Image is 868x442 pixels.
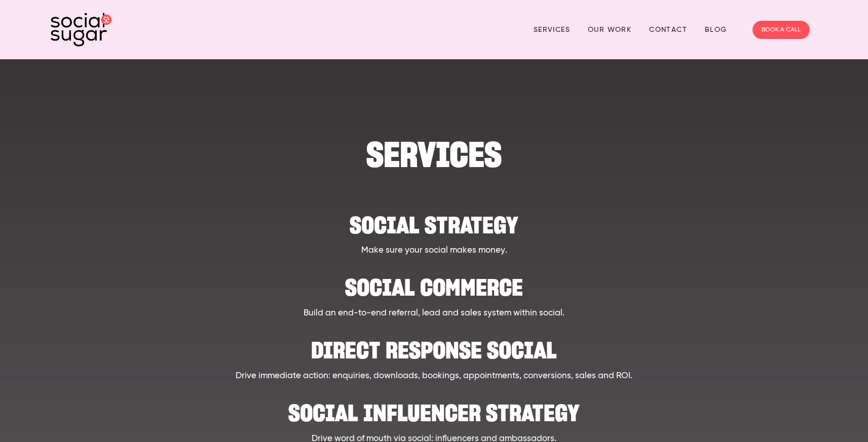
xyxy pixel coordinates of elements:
[103,370,765,383] p: Drive immediate action: enquiries, downloads, bookings, appointments, conversions, sales and ROI.
[588,22,631,37] a: Our Work
[103,139,765,170] h1: SERVICES
[103,307,765,320] p: Build an end-to-end referral, lead and sales system within social.
[534,22,570,37] a: Services
[752,21,810,39] a: BOOK A CALL
[103,330,765,382] a: Direct Response Social Drive immediate action: enquiries, downloads, bookings, appointments, conv...
[103,205,765,257] a: Social strategy Make sure your social makes money.
[103,267,765,298] h2: Social Commerce
[103,392,765,423] h2: Social influencer strategy
[103,330,765,360] h2: Direct Response Social
[51,13,111,47] img: SocialSugar
[705,22,727,37] a: Blog
[103,244,765,257] p: Make sure your social makes money.
[103,205,765,235] h2: Social strategy
[103,267,765,319] a: Social Commerce Build an end-to-end referral, lead and sales system within social.
[649,22,687,37] a: Contact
